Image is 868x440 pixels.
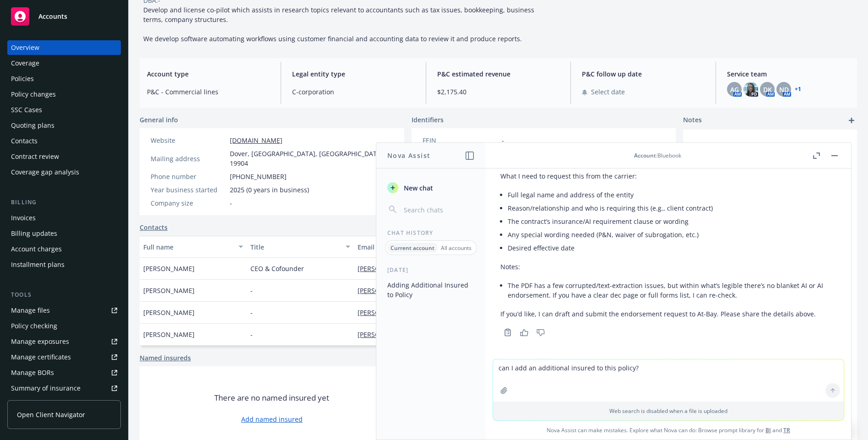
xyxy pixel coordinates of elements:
a: Policy changes [7,87,121,102]
button: Title [247,236,354,258]
div: Billing updates [11,226,57,241]
span: Account type [147,69,270,79]
a: Manage exposures [7,334,121,349]
span: [PERSON_NAME] [143,330,195,339]
button: Adding Additional Insured to Policy [384,277,478,302]
span: - [230,198,232,208]
div: Policy checking [11,319,57,333]
a: [PERSON_NAME][EMAIL_ADDRESS][DOMAIN_NAME] [358,308,523,317]
span: - [250,286,253,295]
div: Manage files [11,303,50,318]
li: The PDF has a few corrupted/text-extraction issues, but within what’s legible there’s no blanket ... [508,279,836,302]
div: Quoting plans [11,118,54,133]
a: [PERSON_NAME][EMAIL_ADDRESS][DOMAIN_NAME] [358,286,523,295]
svg: Copy to clipboard [504,328,512,337]
div: Contacts [11,134,38,148]
a: [PERSON_NAME][EMAIL_ADDRESS][DOMAIN_NAME] [358,330,523,339]
li: Desired effective date [508,241,836,255]
div: Full name [143,242,233,252]
div: Company size [151,198,226,208]
a: Coverage [7,56,121,71]
span: Dover, [GEOGRAPHIC_DATA], [GEOGRAPHIC_DATA], 19904 [230,149,393,168]
span: [PERSON_NAME] [143,286,195,295]
div: Manage exposures [11,334,69,349]
button: Thumbs down [533,326,548,339]
p: All accounts [441,244,472,252]
span: General info [140,115,178,125]
div: FEIN [423,136,498,145]
a: Contacts [140,223,168,232]
a: Add named insured [241,414,303,424]
a: Installment plans [7,257,121,272]
div: Year business started [151,185,226,195]
button: Full name [140,236,247,258]
span: Develop and license co-pilot which assists in research topics relevant to accountants such as tax... [143,5,536,43]
a: Account charges [7,242,121,256]
span: CEO & Cofounder [250,264,304,273]
div: Summary of insurance [11,381,81,396]
h1: Nova Assist [387,151,430,160]
p: Web search is disabled when a file is uploaded [499,407,838,415]
a: [DOMAIN_NAME] [230,136,282,145]
span: Account [634,152,656,159]
div: Invoices [11,211,36,225]
a: Overview [7,40,121,55]
span: Notes [683,115,702,126]
p: Notes: [500,262,836,272]
div: Overview [11,40,39,55]
span: C-corporation [292,87,415,97]
a: Manage files [7,303,121,318]
div: Installment plans [11,257,65,272]
span: Accounts [38,13,67,20]
span: Open Client Navigator [17,410,85,419]
input: Search chats [402,203,475,216]
span: [PERSON_NAME] [143,308,195,317]
a: TR [783,426,790,434]
span: Service team [727,69,850,79]
span: Legal entity type [292,69,415,79]
span: 2025 (0 years in business) [230,185,309,195]
span: Select date [591,87,625,97]
div: [DATE] [376,266,486,274]
div: Title [250,242,340,252]
div: Policy changes [11,87,56,102]
div: Account charges [11,242,62,256]
span: - [250,330,253,339]
span: DK [763,85,772,94]
a: Quoting plans [7,118,121,133]
div: Mailing address [151,154,226,163]
div: Tools [7,290,121,299]
a: Contract review [7,149,121,164]
a: SSC Cases [7,103,121,117]
div: Manage certificates [11,350,71,364]
a: add [846,115,857,126]
span: There are no notes yet [730,141,811,152]
div: Email [358,242,519,252]
a: Accounts [7,4,121,29]
p: If you’d like, I can draft and submit the endorsement request to At-Bay. Please share the details... [500,309,836,319]
span: P&C estimated revenue [437,69,560,79]
li: Full legal name and address of the entity [508,188,836,201]
div: Phone number [151,172,226,181]
span: - [502,136,504,145]
span: - [250,308,253,317]
a: Named insureds [140,353,191,363]
div: Contract review [11,149,59,164]
span: [PHONE_NUMBER] [230,172,287,181]
a: [PERSON_NAME][EMAIL_ADDRESS][DOMAIN_NAME] [358,264,523,273]
div: SSC Cases [11,103,42,117]
div: Manage BORs [11,365,54,380]
span: Nova Assist can make mistakes. Explore what Nova can do: Browse prompt library for and [489,421,847,440]
p: Current account [391,244,434,252]
span: Identifiers [412,115,444,125]
button: Email [354,236,532,258]
a: Billing updates [7,226,121,241]
span: P&C - Commercial lines [147,87,270,97]
div: Policies [11,71,34,86]
button: New chat [384,179,478,196]
div: Coverage [11,56,39,71]
div: Coverage gap analysis [11,165,79,179]
span: $2,175.40 [437,87,560,97]
a: Manage certificates [7,350,121,364]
